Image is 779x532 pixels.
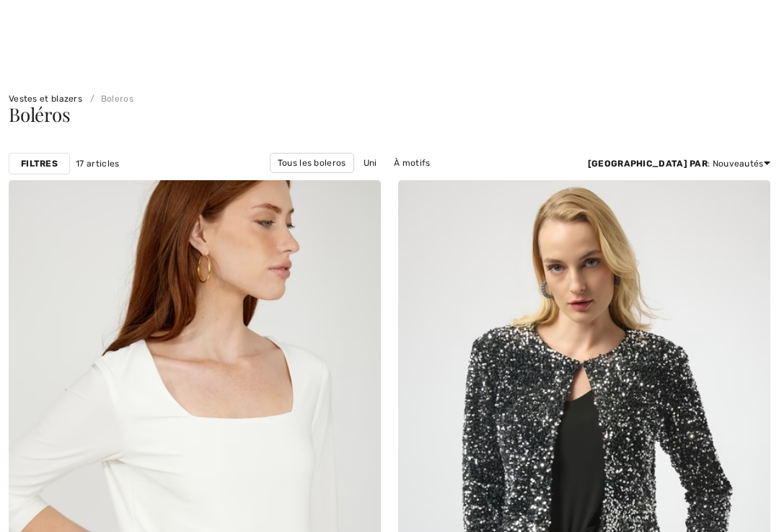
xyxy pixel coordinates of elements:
[9,94,82,104] a: Vestes et blazers
[588,157,770,170] div: : Nouveautés
[270,153,354,173] a: Tous les boleros
[387,154,437,172] a: À motifs
[9,102,70,127] span: Boléros
[21,157,58,170] strong: Filtres
[685,489,765,525] iframe: Ouvre un widget dans lequel vous pouvez chatter avec l’un de nos agents
[588,159,708,169] strong: [GEOGRAPHIC_DATA] par
[76,157,119,170] span: 17 articles
[84,94,133,104] a: Boleros
[356,154,384,172] a: Uni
